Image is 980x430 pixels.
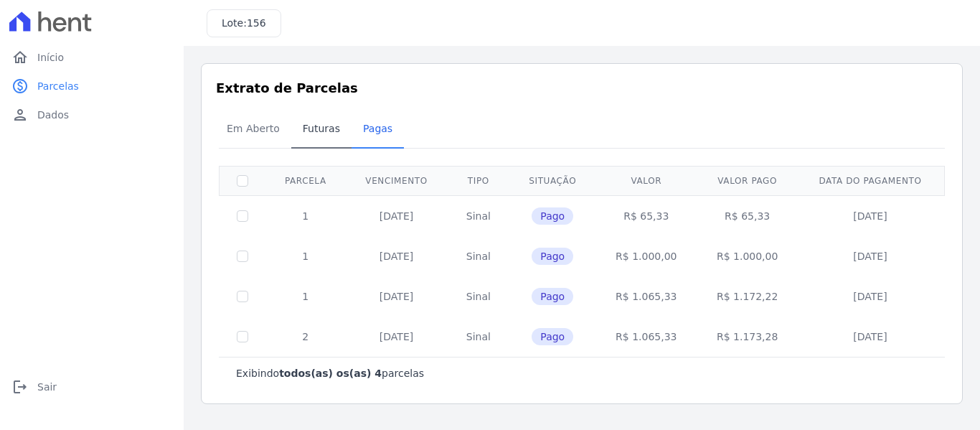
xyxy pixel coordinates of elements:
[237,291,248,302] input: Só é possível selecionar pagamentos em aberto
[509,166,595,195] th: Situação
[265,236,346,276] td: 1
[11,49,29,66] i: home
[798,195,943,236] td: [DATE]
[37,50,64,65] span: Início
[6,101,178,129] a: personDados
[798,276,943,317] td: [DATE]
[532,207,573,225] span: Pago
[265,166,346,195] th: Parcela
[265,276,346,317] td: 1
[595,166,697,195] th: Valor
[595,195,697,236] td: R$ 65,33
[218,114,288,143] span: Em Aberto
[11,106,29,123] i: person
[11,78,29,95] i: paid
[236,366,424,380] p: Exibindo parcelas
[532,288,573,305] span: Pago
[294,114,349,143] span: Futuras
[247,17,266,29] span: 156
[595,317,697,357] td: R$ 1.065,33
[798,236,943,276] td: [DATE]
[447,236,509,276] td: Sinal
[697,317,798,357] td: R$ 1.173,28
[11,378,29,396] i: logout
[37,380,57,394] span: Sair
[697,166,798,195] th: Valor pago
[37,79,79,93] span: Parcelas
[6,43,178,72] a: homeInício
[346,195,448,236] td: [DATE]
[237,210,248,222] input: Só é possível selecionar pagamentos em aberto
[352,111,404,149] a: Pagas
[346,276,448,317] td: [DATE]
[37,108,69,122] span: Dados
[532,328,573,345] span: Pago
[216,78,948,98] h3: Extrato de Parcelas
[346,236,448,276] td: [DATE]
[222,16,266,31] h3: Lote:
[354,114,401,143] span: Pagas
[6,72,178,101] a: paidParcelas
[279,368,382,379] b: todos(as) os(as) 4
[595,276,697,317] td: R$ 1.065,33
[447,317,509,357] td: Sinal
[697,236,798,276] td: R$ 1.000,00
[447,276,509,317] td: Sinal
[447,195,509,236] td: Sinal
[532,248,573,265] span: Pago
[291,111,352,149] a: Futuras
[697,195,798,236] td: R$ 65,33
[346,317,448,357] td: [DATE]
[265,317,346,357] td: 2
[237,251,248,262] input: Só é possível selecionar pagamentos em aberto
[237,331,248,342] input: Só é possível selecionar pagamentos em aberto
[798,166,943,195] th: Data do pagamento
[798,317,943,357] td: [DATE]
[697,276,798,317] td: R$ 1.172,22
[447,166,509,195] th: Tipo
[595,236,697,276] td: R$ 1.000,00
[215,111,291,149] a: Em Aberto
[265,195,346,236] td: 1
[346,166,448,195] th: Vencimento
[6,373,178,401] a: logoutSair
